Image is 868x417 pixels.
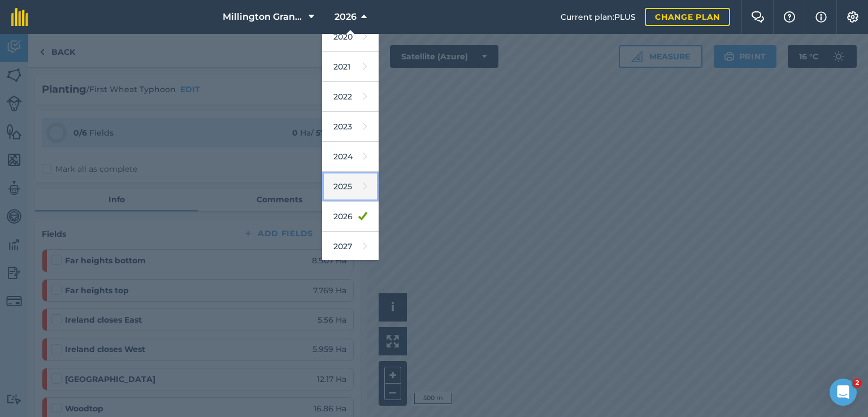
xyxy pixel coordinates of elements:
img: A cog icon [846,11,860,23]
a: 2020 [322,22,379,52]
img: svg+xml;base64,PHN2ZyB4bWxucz0iaHR0cDovL3d3dy53My5vcmcvMjAwMC9zdmciIHdpZHRoPSIxNyIgaGVpZ2h0PSIxNy... [815,10,827,24]
a: 2024 [322,142,379,172]
a: 2025 [322,172,379,202]
img: A question mark icon [783,11,796,23]
span: 2 [853,379,862,388]
a: 2021 [322,52,379,82]
img: Two speech bubbles overlapping with the left bubble in the forefront [751,11,765,23]
img: fieldmargin Logo [11,8,28,26]
a: 2026 [322,202,379,232]
a: 2023 [322,112,379,142]
iframe: Intercom live chat [830,379,857,406]
span: 2026 [335,10,357,24]
span: Millington Grange [223,10,304,24]
span: Current plan : PLUS [561,11,636,23]
a: 2022 [322,82,379,112]
a: Change plan [645,8,730,26]
a: 2027 [322,232,379,262]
